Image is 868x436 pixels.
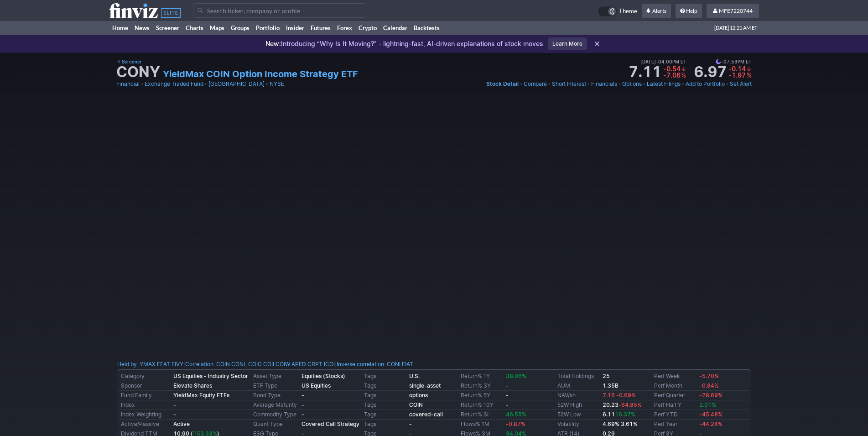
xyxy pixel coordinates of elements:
a: Help [676,4,702,18]
a: Inverse correlation [337,361,384,368]
span: -0.54 [663,65,681,73]
span: Theme [619,6,637,16]
td: Return% 3Y [459,381,504,391]
a: CONI [387,360,400,369]
span: • [656,58,658,66]
b: Equities (Stocks) [301,373,345,379]
a: Screener [153,21,182,35]
a: single-asset [409,382,441,389]
td: Tags [362,381,407,391]
span: Stock Detail [486,80,519,87]
b: - [301,411,304,418]
a: YMAX [140,360,156,369]
td: Tags [362,400,407,410]
a: Options [622,79,642,89]
td: Category [119,372,172,381]
b: U.S. [409,373,420,379]
span: 7.16 [603,392,615,399]
a: options [409,392,428,399]
b: US Equities - Industry Sector [173,373,248,379]
span: Latest Filings [647,80,681,87]
td: 52W High [556,400,601,410]
td: Perf Month [652,381,697,391]
div: | : [335,360,413,369]
span: • [618,79,621,89]
td: Return% 5Y [459,391,504,400]
strong: 7.11 [629,65,661,79]
a: Calendar [380,21,411,35]
span: -1.97 [728,71,746,79]
td: Fund Family [119,391,172,400]
b: US Equities [301,382,331,389]
td: Tags [362,420,407,429]
b: - [506,382,509,389]
span: -5.70% [699,373,719,379]
a: Screener [116,58,142,66]
td: Perf YTD [652,410,697,420]
span: • [140,79,144,89]
a: Financial [116,79,140,89]
td: Return% SI [459,410,504,420]
b: 25 [603,373,610,379]
div: : [117,360,183,369]
b: - [173,411,176,418]
a: Futures [307,21,334,35]
a: Correlation [185,361,213,368]
td: Perf Half Y [652,400,697,410]
td: Return% 10Y [459,400,504,410]
a: COIN [409,401,423,408]
a: NYSE [270,79,284,89]
td: Perf Year [652,420,697,429]
td: Quant Type [251,420,300,429]
td: Commodity Type [251,410,300,420]
span: 07:59PM ET [716,58,752,66]
span: [DATE] 12:21 AM ET [714,21,757,35]
b: 1.35B [603,382,619,389]
span: -0.69% [616,392,636,399]
span: • [548,79,551,89]
a: Add to Portfolio [686,79,725,89]
span: [DATE] 04:00PM ET [640,58,686,66]
td: Return% 1Y [459,372,504,381]
span: -64.85% [619,401,642,408]
span: New: [265,40,281,47]
a: Maps [207,21,228,35]
span: -0.14 [728,65,746,73]
a: Forex [334,21,355,35]
a: Stock Detail [486,79,519,89]
td: Tags [362,372,407,381]
span: • [643,79,646,89]
td: Volatility [556,420,601,429]
td: Index Weighting [119,410,172,420]
strong: 6.97 [694,65,727,79]
span: -28.69% [699,392,722,399]
b: - [173,401,176,408]
span: % [681,71,686,79]
a: FIVY [172,360,183,369]
span: -0.87% [506,420,525,427]
a: Set Alert [730,79,752,89]
a: MFE7220744 [707,4,759,18]
b: - [506,392,509,399]
h1: CONY [116,65,160,79]
td: AUM [556,381,601,391]
b: - [301,392,304,399]
td: Sponsor [119,381,172,391]
b: Covered Call Strategy [301,420,359,427]
span: -44.24% [699,420,722,427]
a: CRPT [307,360,322,369]
span: • [204,79,208,89]
a: News [131,21,153,35]
a: Charts [182,21,207,35]
td: Index [119,400,172,410]
a: Insider [283,21,307,35]
b: 20.23 [603,401,642,408]
span: -45.48% [699,411,722,418]
td: Active/Passive [119,420,172,429]
td: Average Maturity [251,400,300,410]
a: COIN [216,360,230,369]
td: Total Holdings [556,372,601,381]
span: • [726,79,729,89]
